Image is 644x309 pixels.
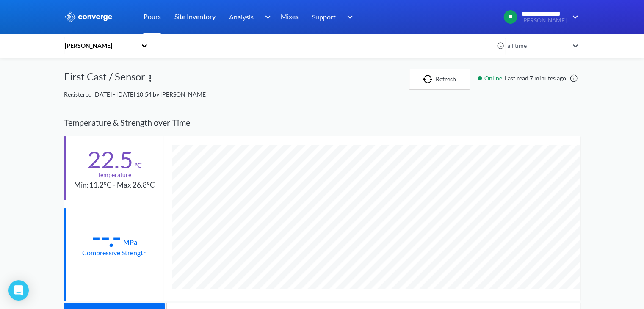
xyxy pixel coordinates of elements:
div: Open Intercom Messenger [8,280,29,301]
img: icon-clock.svg [497,42,504,50]
span: Support [312,11,336,22]
div: First Cast / Sensor [64,69,145,90]
div: Compressive Strength [82,247,147,258]
div: Temperature & Strength over Time [64,109,580,136]
img: icon-refresh.svg [423,75,436,83]
div: [PERSON_NAME] [64,41,137,50]
img: logo_ewhite.svg [64,11,113,22]
div: Last read 7 minutes ago [473,74,580,83]
div: Min: 11.2°C - Max 26.8°C [74,179,155,191]
div: --.- [91,226,122,247]
img: downArrow.svg [567,12,580,22]
div: Temperature [97,170,131,179]
span: Registered [DATE] - [DATE] 10:54 by [PERSON_NAME] [64,91,207,98]
span: [PERSON_NAME] [522,17,567,24]
span: Analysis [229,11,254,22]
img: more.svg [145,73,155,83]
button: Refresh [409,69,470,90]
img: downArrow.svg [259,12,273,22]
img: downArrow.svg [342,12,355,22]
div: all time [505,41,569,50]
span: Online [484,74,505,83]
div: 22.5 [87,149,133,170]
